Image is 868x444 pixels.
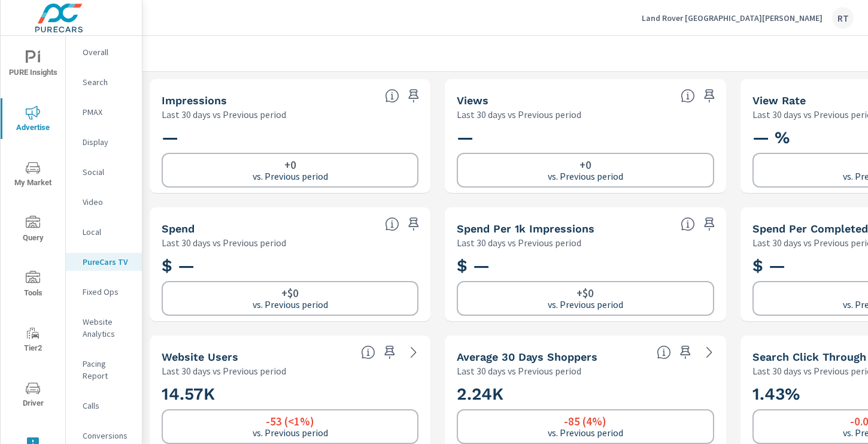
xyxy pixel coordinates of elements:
h5: View Rate [752,94,806,107]
h5: Views [457,94,488,107]
p: vs. Previous period [548,427,623,438]
div: Calls [66,397,142,415]
div: RT [832,7,854,29]
div: Video [66,193,142,211]
h6: +0 [579,159,591,171]
p: Last 30 days vs Previous period [457,107,581,122]
div: PureCars TV [66,253,142,271]
p: Last 30 days vs Previous period [162,107,286,122]
div: Pacing Report [66,355,142,385]
p: Calls [83,400,132,412]
p: Land Rover [GEOGRAPHIC_DATA][PERSON_NAME] [642,13,823,23]
h6: +0 [284,159,296,171]
p: vs. Previous period [548,171,623,182]
h6: -85 (4%) [564,415,606,427]
div: Website Analytics [66,313,142,343]
h2: $ — [162,255,418,276]
p: vs. Previous period [253,427,328,438]
h2: 14.57K [162,383,418,404]
span: Total spend per 1,000 impressions. [Source: This data is provided by the video advertising platform] [681,217,695,231]
p: Last 30 days vs Previous period [162,235,286,250]
p: vs. Previous period [253,171,328,182]
h5: Spend [162,222,195,235]
p: PureCars TV [83,256,132,268]
h6: +$0 [576,287,594,299]
h6: +$0 [281,287,299,299]
div: Display [66,133,142,151]
span: My Market [4,161,62,190]
h2: — [457,127,714,148]
p: Social [83,166,132,178]
p: Conversions [83,430,132,442]
h5: Spend Per 1k Impressions [457,222,594,235]
p: vs. Previous period [548,299,623,310]
span: PURE Insights [4,50,62,80]
h5: Average 30 Days Shoppers [457,351,597,363]
span: A rolling 30 day total of daily Shoppers on the dealership website, averaged over the selected da... [657,345,671,360]
span: Number of times your connected TV ad was viewed completely by a user. [Source: This data is provi... [681,89,695,103]
p: Last 30 days vs Previous period [162,364,286,378]
h5: Website Users [162,351,238,363]
span: Query [4,216,62,245]
p: Search [83,76,132,88]
p: Overall [83,46,132,58]
span: Tier2 [4,326,62,355]
span: Save this to your personalized report [380,343,399,362]
p: vs. Previous period [253,299,328,310]
p: Last 30 days vs Previous period [457,235,581,250]
span: Save this to your personalized report [700,215,719,234]
p: Display [83,136,132,148]
p: Fixed Ops [83,286,132,298]
span: Save this to your personalized report [404,215,423,234]
h2: $ — [457,255,714,276]
p: Website Analytics [83,316,132,340]
span: Unique website visitors over the selected time period. [Source: Website Analytics] [361,345,375,360]
span: Cost of your connected TV ad campaigns. [Source: This data is provided by the video advertising p... [385,217,399,231]
p: Last 30 days vs Previous period [457,364,581,378]
span: Driver [4,381,62,410]
div: Local [66,223,142,241]
p: Video [83,196,132,208]
h2: — [162,127,418,148]
div: PMAX [66,103,142,121]
div: Social [66,163,142,181]
h2: 2.24K [457,383,714,404]
div: Fixed Ops [66,283,142,301]
div: Overall [66,43,142,61]
span: Number of times your connected TV ad was presented to a user. [Source: This data is provided by t... [385,89,399,103]
span: Save this to your personalized report [404,86,423,105]
a: See more details in report [700,343,719,362]
span: Tools [4,271,62,300]
span: Save this to your personalized report [676,343,695,362]
p: Local [83,226,132,238]
p: Pacing Report [83,358,132,382]
p: PMAX [83,106,132,118]
h6: -53 (<1%) [266,415,314,427]
h5: Impressions [162,94,227,107]
div: Search [66,73,142,91]
span: Advertise [4,105,62,135]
